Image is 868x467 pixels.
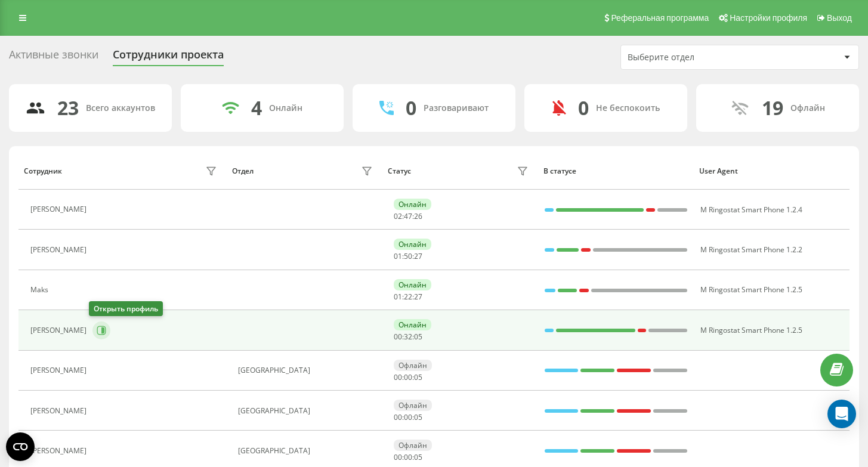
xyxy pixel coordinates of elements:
[404,251,412,261] span: 50
[700,245,802,255] span: M Ringostat Smart Phone 1.2.2
[57,97,79,119] div: 23
[543,167,688,175] div: В статусе
[730,13,807,23] span: Настройки профиля
[611,13,709,23] span: Реферальная программа
[827,13,852,23] span: Выход
[394,199,431,210] div: Онлайн
[414,211,422,221] span: 26
[404,211,412,221] span: 47
[394,440,432,451] div: Офлайн
[394,452,402,462] span: 00
[424,103,489,113] div: Разговаривают
[238,366,375,375] div: [GEOGRAPHIC_DATA]
[596,103,660,113] div: Не беспокоить
[30,326,89,335] div: [PERSON_NAME]
[578,97,589,119] div: 0
[404,452,412,462] span: 00
[414,372,422,382] span: 05
[394,333,422,341] div: : :
[414,292,422,302] span: 27
[394,372,402,382] span: 00
[238,447,375,455] div: [GEOGRAPHIC_DATA]
[827,400,856,428] div: Open Intercom Messenger
[394,252,422,261] div: : :
[700,284,802,295] span: M Ringostat Smart Phone 1.2.5
[86,103,155,113] div: Всего аккаунтов
[394,292,402,302] span: 01
[394,293,422,301] div: : :
[30,246,89,254] div: [PERSON_NAME]
[404,412,412,422] span: 00
[238,407,375,415] div: [GEOGRAPHIC_DATA]
[404,332,412,342] span: 32
[628,52,770,63] div: Выберите отдел
[700,205,802,215] span: M Ringostat Smart Phone 1.2.4
[414,251,422,261] span: 27
[394,251,402,261] span: 01
[394,360,432,371] div: Офлайн
[251,97,262,119] div: 4
[30,286,51,294] div: Maks
[394,279,431,290] div: Онлайн
[9,48,98,67] div: Активные звонки
[394,332,402,342] span: 00
[404,292,412,302] span: 22
[762,97,783,119] div: 19
[414,412,422,422] span: 05
[394,400,432,411] div: Офлайн
[699,167,844,175] div: User Agent
[269,103,302,113] div: Онлайн
[394,453,422,462] div: : :
[394,319,431,330] div: Онлайн
[406,97,416,119] div: 0
[790,103,825,113] div: Офлайн
[6,432,35,461] button: Open CMP widget
[30,407,89,415] div: [PERSON_NAME]
[89,301,163,316] div: Открыть профиль
[30,366,89,375] div: [PERSON_NAME]
[394,212,422,221] div: : :
[394,413,422,422] div: : :
[232,167,254,175] div: Отдел
[394,211,402,221] span: 02
[700,325,802,335] span: M Ringostat Smart Phone 1.2.5
[394,373,422,382] div: : :
[394,239,431,250] div: Онлайн
[24,167,62,175] div: Сотрудник
[394,412,402,422] span: 00
[388,167,411,175] div: Статус
[113,48,224,67] div: Сотрудники проекта
[30,447,89,455] div: [PERSON_NAME]
[404,372,412,382] span: 00
[414,452,422,462] span: 05
[30,205,89,214] div: [PERSON_NAME]
[414,332,422,342] span: 05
